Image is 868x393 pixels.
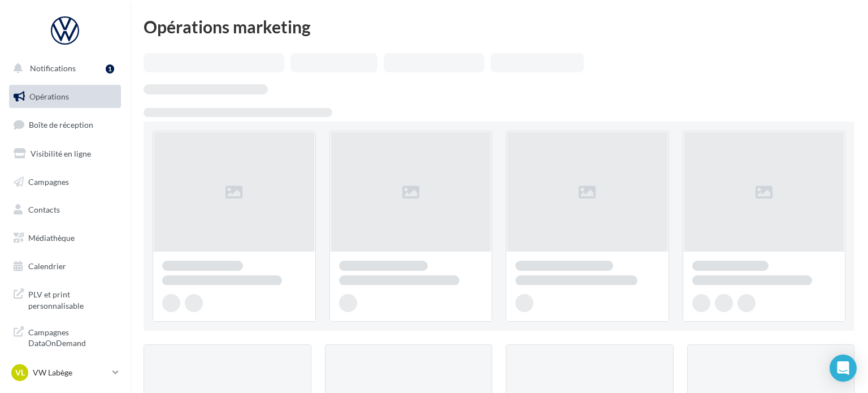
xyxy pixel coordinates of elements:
[28,176,69,186] span: Campagnes
[28,205,60,214] span: Contacts
[7,198,123,222] a: Contacts
[29,92,69,101] span: Opérations
[7,282,123,316] a: PLV et print personnalisable
[144,18,854,35] div: Opérations marketing
[7,226,123,250] a: Médiathèque
[7,57,119,80] button: Notifications 1
[7,170,123,194] a: Campagnes
[15,367,25,378] span: VL
[28,287,116,311] span: PLV et print personnalisable
[7,254,123,278] a: Calendrier
[30,63,76,73] span: Notifications
[28,325,116,349] span: Campagnes DataOnDemand
[28,233,75,243] span: Médiathèque
[9,362,121,383] a: VL VW Labège
[28,261,66,271] span: Calendrier
[29,120,93,129] span: Boîte de réception
[7,85,123,109] a: Opérations
[830,355,857,382] div: Open Intercom Messenger
[31,149,91,158] span: Visibilité en ligne
[106,64,114,74] div: 1
[7,142,123,166] a: Visibilité en ligne
[7,320,123,353] a: Campagnes DataOnDemand
[33,367,108,378] p: VW Labège
[7,113,123,137] a: Boîte de réception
